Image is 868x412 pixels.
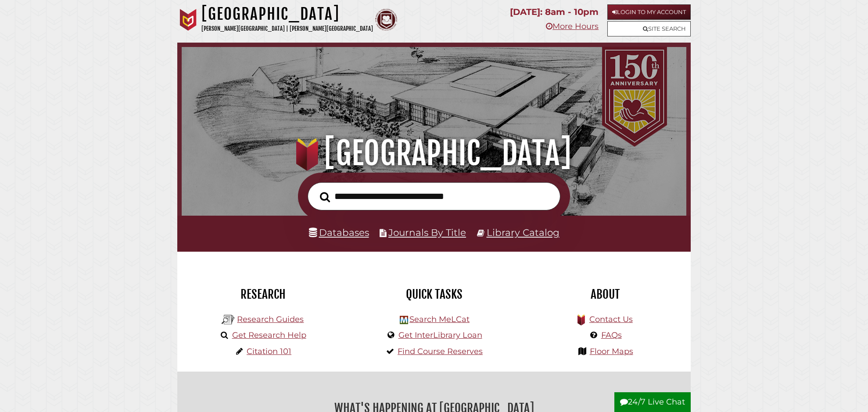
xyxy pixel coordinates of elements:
h2: About [526,287,684,302]
a: Get Research Help [232,330,306,340]
h2: Research [184,287,342,302]
button: Search [316,189,334,205]
p: [DATE]: 8am - 10pm [510,4,599,20]
h2: Quick Tasks [355,287,513,302]
a: Journals By Title [388,227,466,238]
a: FAQs [601,330,622,340]
a: Library Catalog [487,227,560,238]
a: Floor Maps [590,347,633,356]
a: Databases [309,227,369,238]
a: Find Course Reserves [398,347,483,356]
a: Get InterLibrary Loan [398,330,482,340]
a: Search MeLCat [409,314,470,324]
a: Citation 101 [247,347,291,356]
a: More Hours [546,22,599,31]
img: Hekman Library Logo [222,313,235,326]
p: [PERSON_NAME][GEOGRAPHIC_DATA] | [PERSON_NAME][GEOGRAPHIC_DATA] [201,24,373,34]
a: Login to My Account [607,4,691,20]
img: Hekman Library Logo [400,316,408,324]
img: Calvin Theological Seminary [375,9,397,31]
h1: [GEOGRAPHIC_DATA] [201,4,373,24]
a: Research Guides [237,314,304,324]
img: Calvin University [177,9,199,31]
a: Contact Us [589,314,633,324]
a: Site Search [607,21,691,36]
h1: [GEOGRAPHIC_DATA] [195,134,674,173]
i: Search [320,192,330,202]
